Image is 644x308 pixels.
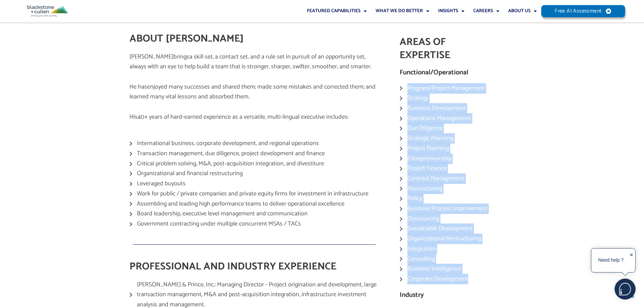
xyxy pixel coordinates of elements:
span: [PERSON_NAME] [129,52,173,62]
span: Project Planning [406,144,449,154]
span: enjoyed many successes and shared them; made some mistakes and corrected them; and learned many v... [129,82,376,102]
h2: PROFESSIONAL AND INDUSTRY EXPERIENCE [129,260,380,273]
span: Work for public / private companies and private equity firms for investment in infrastructure [135,189,368,199]
span: Assembling and leading high performance teams to deliver operational excellence [135,199,344,209]
span: International business, corporate development, and regional operations [135,139,319,149]
span: Business Intelligence [406,264,461,274]
h4: Functional/Operational [400,69,495,77]
span: Project Finance [406,164,447,174]
span: Organizational and financial restructuring [135,169,243,179]
span: Policy [406,194,422,204]
span: Program/Project Management [406,84,485,94]
span: bring [173,52,187,62]
span: Consulting [406,254,435,264]
span: Critical problem solving, M&A, post-acquisition integration, and divestiture [135,159,324,169]
h2: ABOUT [PERSON_NAME] [129,32,380,45]
span: 40+ years of hard-earned experience as a versatile, multi-lingual executive includes: [138,112,349,122]
h4: Industry [400,291,495,299]
span: Outsourcing [406,214,439,224]
span: Integration [406,244,436,254]
span: Organizational Restructuring [406,234,481,244]
span: Operations Management [406,114,471,124]
span: Strategy [406,93,428,103]
span: s [187,52,189,62]
span: Government contracting under multiple concurrent MSAs / TACs [135,219,301,229]
span: Free AI Assessment [555,8,601,14]
div: ✕ [629,250,634,271]
span: Strategic Planning [406,134,453,144]
span: He has [129,82,147,92]
span: a skill set, a contact set, and a rule set in pursuit of an opportunity set, always with an eye t... [129,52,372,72]
span: Corporate Development [406,274,468,284]
a: Free AI Assessment [541,5,625,17]
span: Entrepreneurship [406,154,451,164]
span: Contract Management [406,174,464,184]
span: Restructuring [406,184,442,194]
span: Leveraged buyouts [135,179,186,189]
span: Business Development [406,103,466,114]
span: His [129,112,138,122]
img: users%2F5SSOSaKfQqXq3cFEnIZRYMEs4ra2%2Fmedia%2Fimages%2F-Bulle%20blanche%20sans%20fond%20%2B%20ma... [615,279,635,299]
span: Due Diligence [406,123,443,134]
h2: AREAS OF EXPERTISE [400,35,495,62]
span: Business Process Improvement [406,204,487,214]
div: Need help ? [592,250,629,271]
span: Transaction management, due diligence, project development and finance [135,149,325,159]
span: Board leadership, executive level management and communication [135,209,308,219]
span: Sustainable Development [406,224,473,234]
